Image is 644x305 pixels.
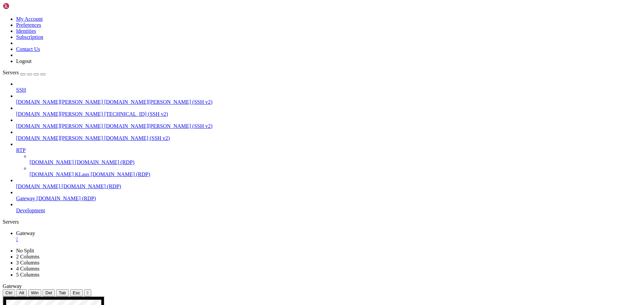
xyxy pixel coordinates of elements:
a: Servers [3,70,46,75]
a: Contact Us [16,46,40,52]
a: [DOMAIN_NAME] KLaus [DOMAIN_NAME] (RDP) [30,171,641,177]
li: [DOMAIN_NAME] KLaus [DOMAIN_NAME] (RDP) [30,165,641,177]
a: Development [16,208,641,214]
a: Gateway [DOMAIN_NAME] (RDP) [16,196,641,202]
span: [DOMAIN_NAME][PERSON_NAME] [16,135,103,141]
span: [DOMAIN_NAME] (RDP) [62,183,121,189]
a: 3 Columns [16,260,40,265]
a: Subscription [16,34,43,40]
a: Gateway [16,230,641,242]
span: Esc [73,290,80,295]
button: Esc [70,289,83,296]
a: RTP [16,147,641,153]
span: Tab [59,290,66,295]
div:  [87,290,89,295]
span: SSH [16,87,26,93]
button:  [84,289,91,296]
span: [DOMAIN_NAME] [16,183,60,189]
a: My Account [16,16,43,22]
span: [TECHNICAL_ID] (SSH v2) [104,111,168,117]
span: Gateway [16,196,35,201]
span: Alt [19,290,24,295]
span: Win [31,290,39,295]
li: RTP [16,141,641,177]
span: [DOMAIN_NAME] (RDP) [91,171,150,177]
span: [DOMAIN_NAME] KLaus [30,171,89,177]
li: SSH [16,81,641,93]
span: Servers [3,70,19,75]
li: [DOMAIN_NAME][PERSON_NAME] [DOMAIN_NAME] (SSH v2) [16,129,641,141]
li: Gateway [DOMAIN_NAME] (RDP) [16,189,641,202]
a: Preferences [16,22,41,28]
span: [DOMAIN_NAME] (RDP) [37,196,96,201]
span: Ctrl [5,290,12,295]
a: No Split [16,248,34,253]
div: Servers [3,219,641,225]
a: 5 Columns [16,272,40,278]
a: [DOMAIN_NAME] [DOMAIN_NAME] (RDP) [16,183,641,189]
a: [DOMAIN_NAME][PERSON_NAME] [DOMAIN_NAME][PERSON_NAME] (SSH v2) [16,123,641,129]
a: Logout [16,58,32,64]
li: [DOMAIN_NAME] [DOMAIN_NAME] (RDP) [30,153,641,165]
a: [DOMAIN_NAME][PERSON_NAME] [DOMAIN_NAME] (SSH v2) [16,135,641,141]
span: [DOMAIN_NAME][PERSON_NAME] [16,123,103,129]
span: [DOMAIN_NAME] (SSH v2) [104,135,170,141]
span: [DOMAIN_NAME] [30,159,74,165]
a: [DOMAIN_NAME] [DOMAIN_NAME] (RDP) [30,159,641,165]
span: RTP [16,147,25,153]
span: [DOMAIN_NAME][PERSON_NAME] [16,99,103,105]
li: [DOMAIN_NAME][PERSON_NAME] [TECHNICAL_ID] (SSH v2) [16,105,641,117]
button: Del [43,289,55,296]
a: Identities [16,28,36,34]
a: SSH [16,87,641,93]
span: Gateway [3,283,22,289]
span: Del [45,290,52,295]
button: Ctrl [3,289,15,296]
span: Gateway [16,230,35,236]
button: Win [28,289,41,296]
button: Alt [16,289,27,296]
a: [DOMAIN_NAME][PERSON_NAME] [DOMAIN_NAME][PERSON_NAME] (SSH v2) [16,99,641,105]
a: 4 Columns [16,266,40,272]
a: [DOMAIN_NAME][PERSON_NAME] [TECHNICAL_ID] (SSH v2) [16,111,641,117]
span: [DOMAIN_NAME] (RDP) [75,159,135,165]
img: Shellngn [3,3,41,9]
li: [DOMAIN_NAME][PERSON_NAME] [DOMAIN_NAME][PERSON_NAME] (SSH v2) [16,117,641,129]
li: [DOMAIN_NAME][PERSON_NAME] [DOMAIN_NAME][PERSON_NAME] (SSH v2) [16,93,641,105]
li: Development [16,202,641,214]
li: [DOMAIN_NAME] [DOMAIN_NAME] (RDP) [16,177,641,189]
span: [DOMAIN_NAME][PERSON_NAME] (SSH v2) [104,99,213,105]
a:  [16,236,641,242]
button: Tab [56,289,69,296]
a: 2 Columns [16,254,40,259]
span: Development [16,208,45,213]
span: [DOMAIN_NAME][PERSON_NAME] [16,111,103,117]
span: [DOMAIN_NAME][PERSON_NAME] (SSH v2) [104,123,213,129]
